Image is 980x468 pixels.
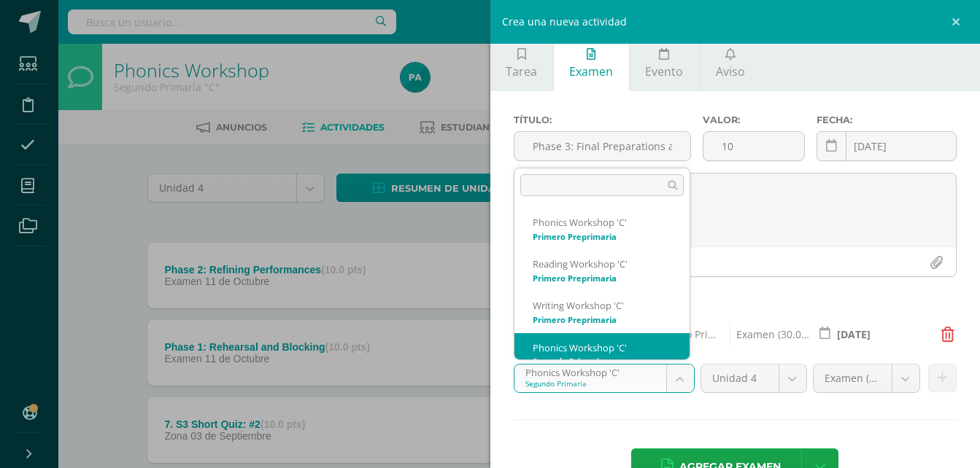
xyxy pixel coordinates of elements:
div: Primero Preprimaria [533,233,671,241]
div: Reading Workshop 'C' [533,258,671,270]
div: Writing Workshop 'C' [533,300,671,312]
div: Segundo Primaria [533,357,671,365]
div: Phonics Workshop 'C' [533,217,671,229]
div: Phonics Workshop 'C' [533,342,671,354]
div: Primero Preprimaria [533,316,671,324]
div: Primero Preprimaria [533,274,671,282]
